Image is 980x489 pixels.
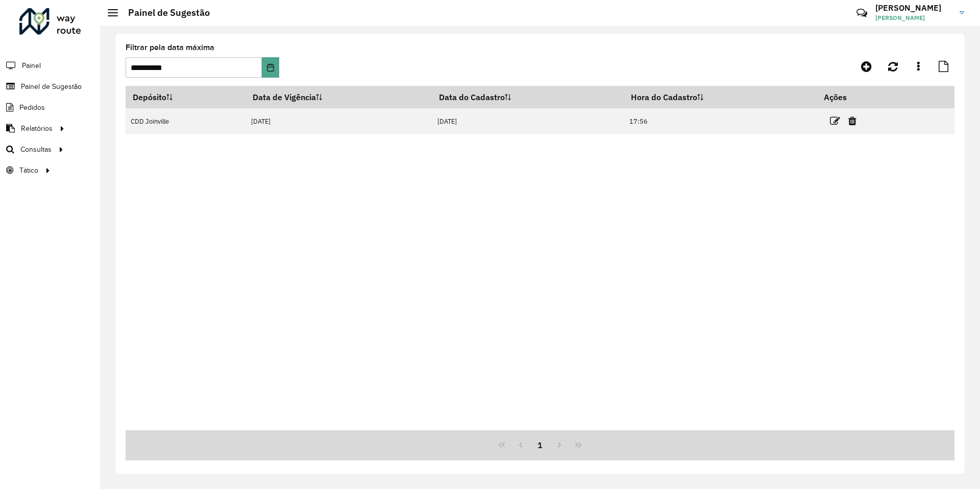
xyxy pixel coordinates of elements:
[20,144,52,155] span: Consultas
[875,3,952,13] h3: [PERSON_NAME]
[624,108,817,134] td: 17:56
[118,7,210,18] h2: Painel de Sugestão
[21,81,82,92] span: Painel de Sugestão
[262,57,279,78] button: Choose Date
[126,108,246,134] td: CDD Joinville
[246,108,432,134] td: [DATE]
[851,2,873,24] a: Contato Rápido
[19,165,38,176] span: Tático
[624,86,817,108] th: Hora do Cadastro
[126,41,214,54] label: Filtrar pela data máxima
[22,60,41,71] span: Painel
[830,114,840,128] a: Editar
[875,13,952,22] span: [PERSON_NAME]
[848,114,856,128] a: Excluir
[21,123,53,134] span: Relatórios
[432,86,624,108] th: Data do Cadastro
[19,102,45,113] span: Pedidos
[530,435,550,455] button: 1
[432,108,624,134] td: [DATE]
[126,86,246,108] th: Depósito
[817,86,878,108] th: Ações
[246,86,432,108] th: Data de Vigência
